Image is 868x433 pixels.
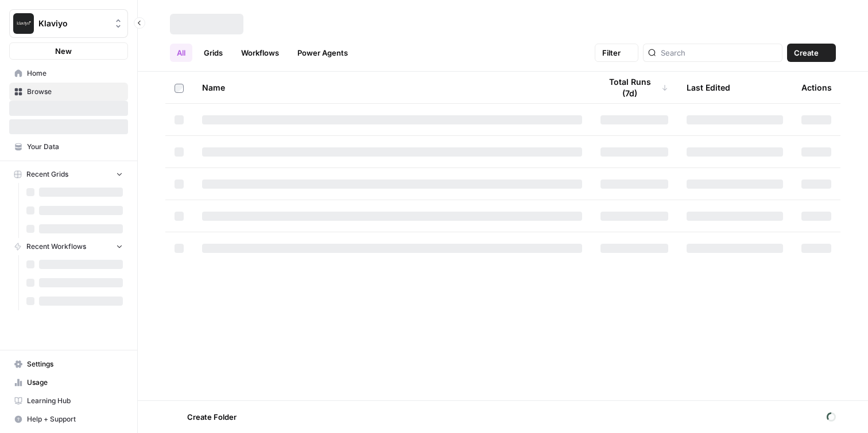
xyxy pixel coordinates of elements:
[290,44,355,62] a: Power Agents
[55,45,72,57] span: New
[600,72,668,103] div: Total Runs (7d)
[9,64,128,83] a: Home
[787,44,836,62] button: Create
[27,414,123,424] span: Help + Support
[38,18,108,29] span: Klaviyo
[9,355,128,373] a: Settings
[202,72,582,103] div: Name
[595,44,638,62] button: Filter
[187,411,237,423] span: Create Folder
[27,87,123,97] span: Browse
[13,13,34,34] img: Klaviyo Logo
[197,44,230,62] a: Grids
[27,68,123,79] span: Home
[794,47,819,58] span: Create
[9,166,128,183] button: Recent Grids
[9,9,128,38] button: Workspace: Klaviyo
[9,373,128,392] a: Usage
[9,83,128,101] a: Browse
[801,72,832,103] div: Actions
[26,169,68,180] span: Recent Grids
[27,359,123,369] span: Settings
[27,377,123,388] span: Usage
[602,47,621,58] span: Filter
[27,142,123,152] span: Your Data
[9,138,128,156] a: Your Data
[9,410,128,428] button: Help + Support
[661,47,777,58] input: Search
[9,42,128,60] button: New
[170,408,243,426] button: Create Folder
[26,241,86,252] span: Recent Workflows
[9,238,128,255] button: Recent Workflows
[27,396,123,406] span: Learning Hub
[687,72,730,103] div: Last Edited
[170,44,192,62] a: All
[234,44,286,62] a: Workflows
[9,392,128,410] a: Learning Hub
